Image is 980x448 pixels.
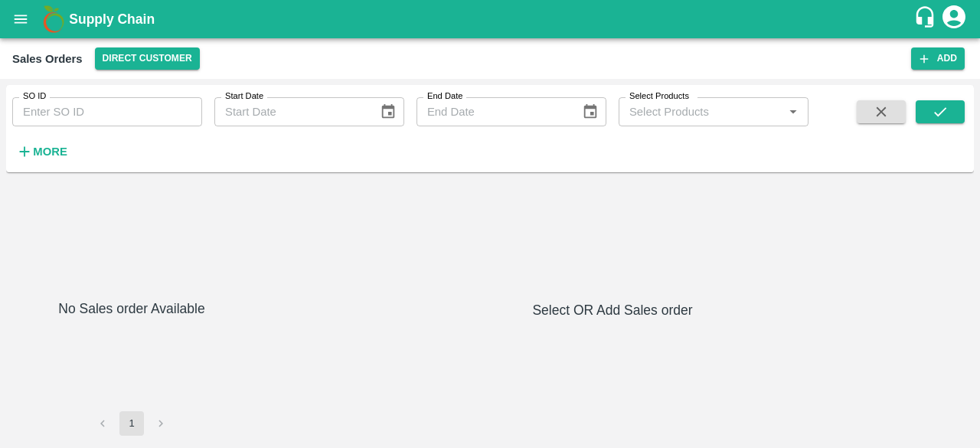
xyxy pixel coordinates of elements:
[88,411,175,436] nav: pagination navigation
[427,90,462,103] label: End Date
[257,299,968,321] h6: Select OR Add Sales order
[783,102,803,122] button: Open
[940,3,968,35] div: account of current user
[95,47,200,70] button: Select DC
[911,47,965,70] button: Add
[3,2,38,37] button: open drawer
[12,139,71,165] button: More
[225,90,263,103] label: Start Date
[629,90,689,103] label: Select Products
[416,97,570,126] input: End Date
[913,5,940,33] div: customer-support
[623,102,779,122] input: Select Products
[374,97,403,126] button: Choose date
[576,97,605,126] button: Choose date
[69,11,155,27] b: Supply Chain
[58,298,204,411] h6: No Sales order Available
[23,90,46,103] label: SO ID
[38,4,69,34] img: logo
[119,411,144,436] button: page 1
[214,97,367,126] input: Start Date
[12,49,83,69] div: Sales Orders
[69,8,913,30] a: Supply Chain
[33,146,67,158] strong: More
[12,97,202,126] input: Enter SO ID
